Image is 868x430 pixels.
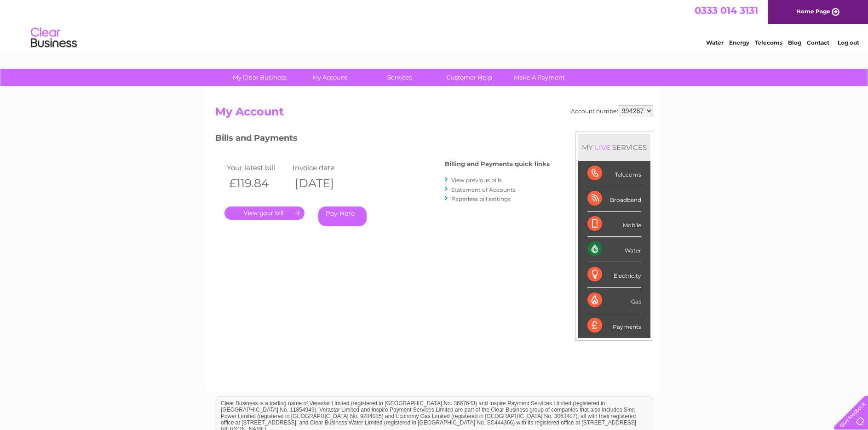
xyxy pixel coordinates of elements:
[224,174,291,193] th: £119.84
[215,105,653,123] h2: My Account
[729,39,749,46] a: Energy
[695,5,758,16] a: 0333 014 3131
[451,195,511,202] a: Paperless bill settings
[362,69,437,86] a: Services
[571,105,653,116] div: Account number
[807,39,829,46] a: Contact
[587,212,641,237] div: Mobile
[451,186,516,193] a: Statement of Accounts
[318,206,367,226] a: Pay Here
[451,177,502,183] a: View previous bills
[587,186,641,212] div: Broadband
[587,262,641,287] div: Electricity
[578,134,650,161] div: MY SERVICES
[838,39,859,46] a: Log out
[292,69,368,86] a: My Account
[217,5,652,45] div: Clear Business is a trading name of Verastar Limited (registered in [GEOGRAPHIC_DATA] No. 3667643...
[215,132,550,148] h3: Bills and Payments
[290,174,356,193] th: [DATE]
[587,288,641,313] div: Gas
[445,161,550,167] h4: Billing and Payments quick links
[30,24,77,52] img: logo.png
[755,39,782,46] a: Telecoms
[587,237,641,262] div: Water
[706,39,724,46] a: Water
[788,39,801,46] a: Blog
[587,161,641,186] div: Telecoms
[224,206,305,220] a: .
[222,69,298,86] a: My Clear Business
[431,69,507,86] a: Customer Help
[587,313,641,338] div: Payments
[501,69,577,86] a: Make A Payment
[593,143,612,152] div: LIVE
[224,161,291,174] td: Your latest bill
[290,161,356,174] td: Invoice date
